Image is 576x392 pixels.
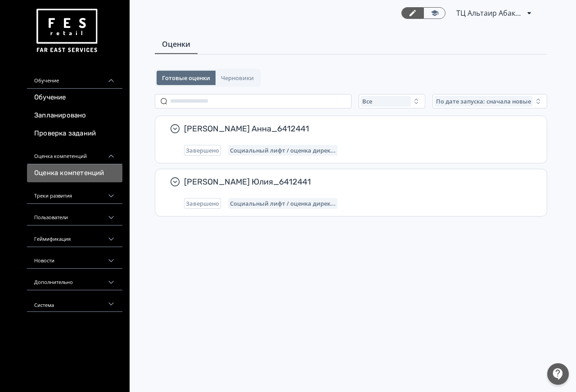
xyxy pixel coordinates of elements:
[27,290,122,312] div: Система
[27,107,122,125] a: Запланировано
[27,143,122,164] div: Оценка компетенций
[34,5,99,56] img: https://files.teachbase.ru/system/account/57463/logo/medium-936fc5084dd2c598f50a98b9cbe0469a.png
[157,71,216,85] button: Готовые оценки
[27,164,122,182] a: Оценка компетенций
[27,269,122,290] div: Дополнительно
[186,147,219,154] span: Завершено
[221,74,254,81] span: Черновики
[184,176,525,187] span: [PERSON_NAME] Юлия_6412441
[162,39,190,50] span: Оценки
[230,147,336,154] span: Социальный лифт / оценка директора магазина
[27,67,122,89] div: Обучение
[27,225,122,247] div: Геймификация
[27,247,122,269] div: Новости
[423,7,445,19] a: Переключиться в режим ученика
[436,98,531,105] span: По дате запуска: сначала новые
[162,74,210,81] span: Готовые оценки
[27,89,122,107] a: Обучение
[359,94,425,108] button: Все
[27,182,122,204] div: Треки развития
[27,125,122,143] a: Проверка заданий
[184,123,525,134] span: [PERSON_NAME] Анна_6412441
[456,8,524,18] span: ТЦ Альтаир Абакан СИН 6412441
[432,94,547,108] button: По дате запуска: сначала новые
[230,200,336,207] span: Социальный лифт / оценка директора магазина
[186,200,219,207] span: Завершено
[362,98,372,105] span: Все
[27,204,122,225] div: Пользователи
[216,71,259,85] button: Черновики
